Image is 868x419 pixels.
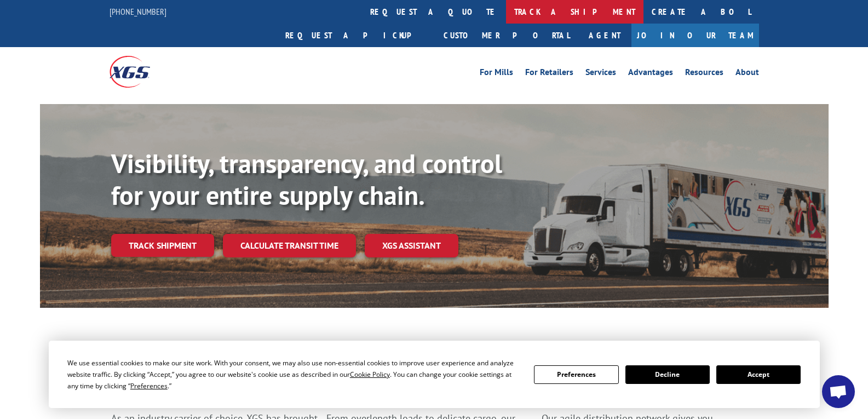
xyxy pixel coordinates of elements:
[534,365,618,384] button: Preferences
[67,357,521,392] div: We use essential cookies to make our site work. With your consent, we may also use non-essential ...
[130,381,168,391] span: Preferences
[111,146,502,212] b: Visibility, transparency, and control for your entire supply chain.
[277,24,435,47] a: Request a pickup
[350,370,390,379] span: Cookie Policy
[110,6,166,17] a: [PHONE_NUMBER]
[685,68,723,80] a: Resources
[111,234,214,257] a: Track shipment
[525,68,573,80] a: For Retailers
[578,24,631,47] a: Agent
[822,375,855,408] div: Open chat
[625,365,710,384] button: Decline
[628,68,673,80] a: Advantages
[435,24,578,47] a: Customer Portal
[585,68,616,80] a: Services
[735,68,759,80] a: About
[716,365,801,384] button: Accept
[223,234,356,257] a: Calculate transit time
[49,341,820,408] div: Cookie Consent Prompt
[480,68,513,80] a: For Mills
[631,24,759,47] a: Join Our Team
[365,234,458,257] a: XGS ASSISTANT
